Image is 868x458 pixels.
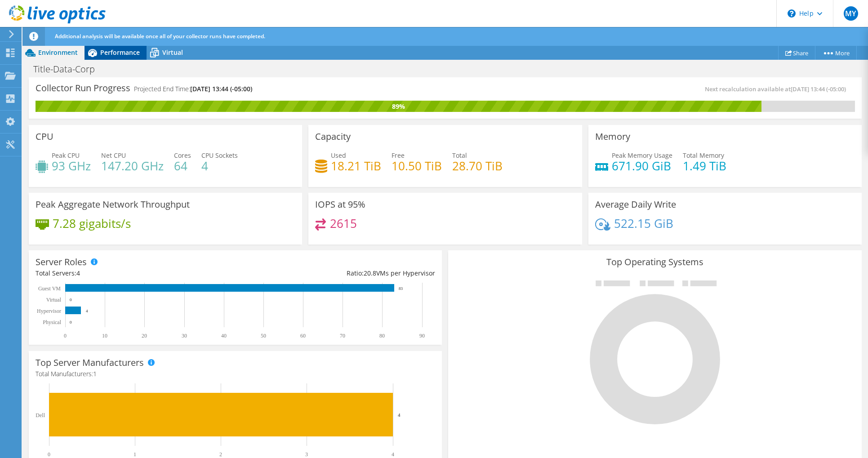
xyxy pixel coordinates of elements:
[392,161,442,171] h4: 10.50 TiB
[101,161,164,171] h4: 147.20 GHz
[364,269,376,277] span: 20.8
[38,285,61,292] text: Guest VM
[190,84,252,93] span: [DATE] 13:44 (-05:00)
[331,151,346,160] span: Used
[778,46,815,60] a: Share
[36,200,190,209] h3: Peak Aggregate Network Throughput
[419,333,425,339] text: 90
[300,333,306,339] text: 60
[815,46,857,60] a: More
[38,48,78,57] span: Environment
[791,85,846,93] span: [DATE] 13:44 (-05:00)
[219,451,222,458] text: 2
[36,358,144,368] h3: Top Server Manufacturers
[93,369,97,378] span: 1
[162,48,183,57] span: Virtual
[174,161,191,171] h4: 64
[261,333,266,339] text: 50
[46,297,62,303] text: Virtual
[315,132,351,142] h3: Capacity
[330,218,357,228] h4: 2615
[340,333,345,339] text: 70
[844,6,858,21] span: MY
[392,151,405,160] span: Free
[76,269,80,277] span: 4
[134,84,252,94] h4: Projected End Time:
[182,333,187,339] text: 30
[52,151,80,160] span: Peak CPU
[683,161,726,171] h4: 1.49 TiB
[37,308,61,314] text: Hypervisor
[705,85,850,93] span: Next recalculation available at
[398,412,401,418] text: 4
[43,319,61,325] text: Physical
[134,451,136,458] text: 1
[52,161,91,171] h4: 93 GHz
[452,161,503,171] h4: 28.70 TiB
[201,151,238,160] span: CPU Sockets
[64,333,67,339] text: 0
[36,412,45,418] text: Dell
[70,298,72,302] text: 0
[36,268,236,278] div: Total Servers:
[174,151,191,160] span: Cores
[788,9,796,18] svg: \n
[392,451,394,458] text: 4
[100,48,140,57] span: Performance
[315,200,365,209] h3: IOPS at 95%
[683,151,724,160] span: Total Memory
[399,286,403,291] text: 83
[36,369,435,379] h4: Total Manufacturers:
[595,132,630,142] h3: Memory
[455,257,855,267] h3: Top Operating Systems
[70,320,72,325] text: 0
[53,218,131,228] h4: 7.28 gigabits/s
[48,451,50,458] text: 0
[595,200,676,209] h3: Average Daily Write
[221,333,227,339] text: 40
[36,102,761,111] div: 89%
[305,451,308,458] text: 3
[236,268,436,278] div: Ratio: VMs per Hypervisor
[614,218,673,228] h4: 522.15 GiB
[612,151,672,160] span: Peak Memory Usage
[331,161,381,171] h4: 18.21 TiB
[36,257,87,267] h3: Server Roles
[101,151,126,160] span: Net CPU
[142,333,147,339] text: 20
[29,64,109,74] h1: Title-Data-Corp
[36,132,53,142] h3: CPU
[379,333,385,339] text: 80
[201,161,238,171] h4: 4
[55,32,265,40] span: Additional analysis will be available once all of your collector runs have completed.
[102,333,107,339] text: 10
[452,151,467,160] span: Total
[612,161,672,171] h4: 671.90 GiB
[86,309,88,313] text: 4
